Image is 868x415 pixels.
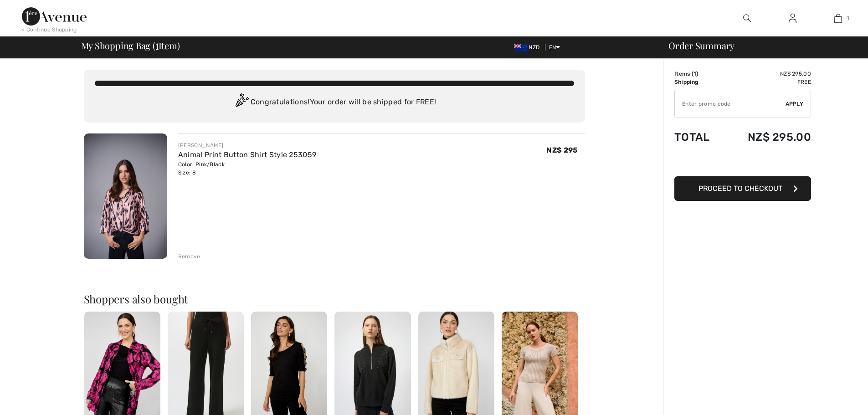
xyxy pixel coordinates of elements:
[178,141,316,149] div: [PERSON_NAME]
[847,14,849,22] span: 1
[781,13,804,24] a: Sign In
[95,93,574,112] div: Congratulations! Your order will be shipped for FREE!
[786,100,804,108] span: Apply
[723,70,811,78] td: NZ$ 295.00
[674,70,723,78] td: Items ( )
[178,150,316,159] a: Animal Print Button Shirt Style 253059
[674,176,811,201] button: Proceed to Checkout
[723,78,811,86] td: Free
[546,146,577,154] span: NZ$ 295
[693,71,696,77] span: 1
[834,13,842,24] img: My Bag
[81,41,180,50] span: My Shopping Bag ( Item)
[699,184,782,193] span: Proceed to Checkout
[674,153,811,173] iframe: PayPal
[155,39,159,51] span: 1
[674,78,723,86] td: Shipping
[514,44,529,51] img: New Zealand Dollar
[514,44,543,51] span: NZD
[675,90,786,118] input: Promo code
[723,122,811,153] td: NZ$ 295.00
[22,7,87,26] img: 1ère Avenue
[674,122,723,153] td: Total
[178,160,316,177] div: Color: Pink/Black Size: 8
[232,93,251,112] img: Congratulation2.svg
[549,44,560,51] span: EN
[657,41,863,50] div: Order Summary
[84,293,585,304] h2: Shoppers also bought
[743,13,751,24] img: search the website
[789,13,796,24] img: My Info
[178,252,200,261] div: Remove
[816,13,860,24] a: 1
[84,133,167,259] img: Animal Print Button Shirt Style 253059
[22,26,77,34] div: < Continue Shopping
